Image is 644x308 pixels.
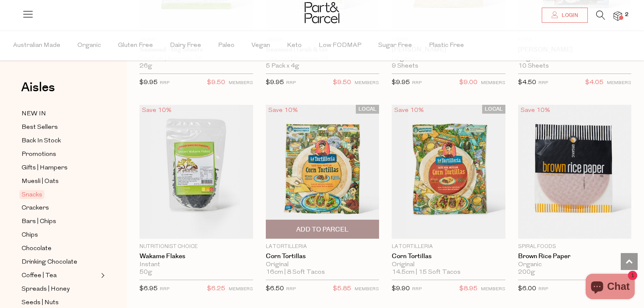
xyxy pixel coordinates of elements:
[296,225,349,234] span: Add To Parcel
[22,203,98,213] a: Crackers
[22,257,77,267] span: Drinking Chocolate
[22,298,59,308] span: Seeds | Nuts
[22,150,56,160] span: Promotions
[481,287,505,292] small: MEMBERS
[22,163,98,173] a: Gifts | Hampers
[22,243,98,254] a: Chocolate
[266,286,284,292] span: $6.50
[22,244,52,254] span: Chocolate
[22,284,98,294] a: Spreads | Honey
[518,243,632,251] p: Spiral Foods
[542,8,588,23] a: Login
[22,297,98,308] a: Seeds | Nuts
[77,31,101,60] span: Organic
[392,63,418,70] span: 9 Sheets
[614,11,622,20] a: 2
[22,270,98,281] a: Coffee | Tea
[139,105,174,116] div: Save 10%
[22,217,56,227] span: Bars | Chips
[139,253,253,260] a: Wakame Flakes
[22,230,38,240] span: Chips
[355,81,379,85] small: MEMBERS
[266,253,379,260] a: Corn Tortillas
[538,81,548,85] small: RRP
[229,287,253,292] small: MEMBERS
[21,78,55,97] span: Aisles
[22,109,98,119] a: NEW IN
[160,81,169,85] small: RRP
[22,176,98,187] a: Muesli | Oats
[319,31,361,60] span: Low FODMAP
[139,79,158,86] span: $9.95
[286,81,296,85] small: RRP
[266,63,299,70] span: 5 Pack x 4g
[207,77,225,88] span: $9.50
[251,31,270,60] span: Vegan
[559,12,578,19] span: Login
[22,109,46,119] span: NEW IN
[412,287,422,292] small: RRP
[518,253,632,260] a: Brown Rice Paper
[459,283,478,294] span: $8.95
[22,203,49,213] span: Crackers
[583,274,637,301] inbox-online-store-chat: Shopify online store chat
[482,105,505,114] span: LOCAL
[22,271,57,281] span: Coffee | Tea
[607,81,631,85] small: MEMBERS
[19,190,44,199] span: Snacks
[266,261,379,269] div: Original
[139,105,253,239] img: Wakame Flakes
[22,190,98,200] a: Snacks
[287,31,302,60] span: Keto
[585,77,603,88] span: $4.05
[218,31,235,60] span: Paleo
[392,253,505,260] a: Corn Tortillas
[333,77,351,88] span: $9.50
[538,287,548,292] small: RRP
[22,177,59,187] span: Muesli | Oats
[139,261,253,269] div: Instant
[22,149,98,160] a: Promotions
[392,105,505,239] img: Corn Tortillas
[266,105,379,239] img: Corn Tortillas
[392,79,410,86] span: $9.95
[139,286,158,292] span: $6.95
[356,105,379,114] span: LOCAL
[22,136,61,146] span: Back In Stock
[518,261,632,269] div: Organic
[266,269,325,276] span: 16cm | 8 Soft Tacos
[518,105,632,239] img: Brown Rice Paper
[518,269,535,276] span: 200g
[355,287,379,292] small: MEMBERS
[392,243,505,251] p: La Tortilleria
[518,286,536,292] span: $6.00
[518,63,549,70] span: 10 Sheets
[305,2,339,23] img: Part&Parcel
[99,270,105,281] button: Expand/Collapse Coffee | Tea
[22,216,98,227] a: Bars | Chips
[392,261,505,269] div: Original
[13,31,60,60] span: Australian Made
[22,122,98,133] a: Best Sellers
[518,105,553,116] div: Save 10%
[459,77,478,88] span: $9.00
[266,79,284,86] span: $9.95
[229,81,253,85] small: MEMBERS
[286,287,296,292] small: RRP
[139,269,152,276] span: 50g
[22,123,58,133] span: Best Sellers
[21,81,55,102] a: Aisles
[623,11,630,19] span: 2
[518,79,536,86] span: $4.50
[392,105,426,116] div: Save 10%
[22,284,70,294] span: Spreads | Honey
[266,105,300,116] div: Save 10%
[392,286,410,292] span: $9.90
[22,230,98,240] a: Chips
[160,287,169,292] small: RRP
[22,257,98,267] a: Drinking Chocolate
[207,283,225,294] span: $6.25
[118,31,153,60] span: Gluten Free
[378,31,412,60] span: Sugar Free
[392,269,461,276] span: 14.5cm | 15 Soft Tacos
